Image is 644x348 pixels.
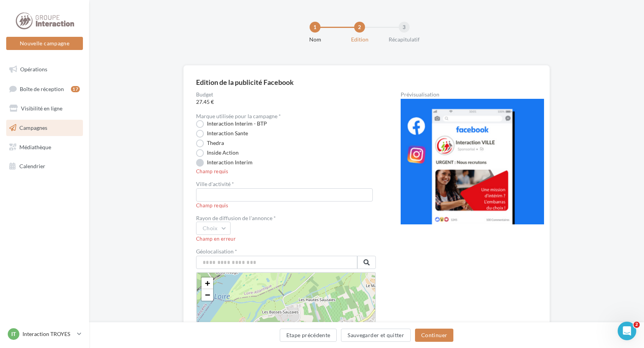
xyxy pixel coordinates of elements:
[196,79,294,86] div: Edition de la publicité Facebook
[341,329,411,342] button: Sauvegarder et quitter
[618,322,636,340] iframe: Intercom live chat
[196,92,376,97] label: Budget
[290,36,340,43] div: Nom
[196,168,376,175] div: Champ requis
[201,277,213,289] a: Zoom in
[5,100,84,117] a: Visibilité en ligne
[335,36,384,43] div: Edition
[196,236,376,243] div: Champ en erreur
[20,66,47,72] span: Opérations
[196,130,248,138] label: Interaction Sante
[5,81,84,97] a: Boîte de réception17
[22,330,74,338] p: Interaction TROYES
[196,98,376,106] span: 27.45 €
[196,249,376,254] label: Géolocalisation *
[19,163,45,169] span: Calendrier
[5,61,84,78] a: Opérations
[21,105,62,112] span: Visibilité en ligne
[415,329,453,342] button: Continuer
[196,181,370,187] label: Ville d'activité *
[19,124,47,131] span: Campagnes
[401,92,537,97] div: Prévisualisation
[11,330,16,338] span: IT
[201,289,213,301] a: Zoom out
[205,290,210,300] span: −
[196,120,267,128] label: Interaction Interim - BTP
[71,86,80,92] div: 17
[19,143,51,150] span: Médiathèque
[5,158,84,174] a: Calendrier
[310,22,320,33] div: 1
[205,278,210,288] span: +
[196,202,376,209] div: Champ requis
[280,329,337,342] button: Etape précédente
[196,222,231,235] button: Choix
[354,22,365,33] div: 2
[379,36,429,43] div: Récapitulatif
[6,37,83,50] button: Nouvelle campagne
[20,85,64,92] span: Boîte de réception
[399,22,410,33] div: 3
[196,114,281,119] label: Marque utilisée pour la campagne *
[6,327,83,341] a: IT Interaction TROYES
[196,140,224,147] label: Thedra
[634,322,640,328] span: 2
[196,159,253,167] label: Interaction Interim
[196,149,239,157] label: Inside Action
[5,139,84,155] a: Médiathèque
[196,215,376,221] div: Rayon de diffusion de l'annonce *
[401,99,544,224] img: operation-preview
[5,120,84,136] a: Campagnes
